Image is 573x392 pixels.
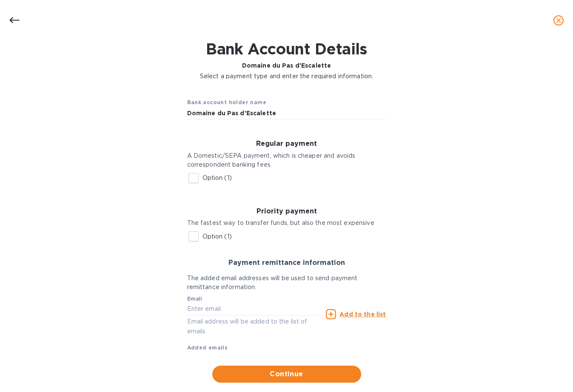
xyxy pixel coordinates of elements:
p: Select a payment type and enter the required information. [200,72,373,81]
p: Email address will be added to the list of emails [187,317,323,336]
h1: Bank Account Details [200,40,373,58]
p: Option (1) [202,173,232,182]
u: Add to the list [339,311,386,318]
p: Option (1) [202,232,232,241]
h3: Regular payment [187,140,386,148]
p: The added email addresses will be used to send payment remittance information. [187,274,386,292]
button: Continue [212,366,361,383]
p: The fastest way to transfer funds, but also the most expensive [187,219,386,227]
input: Enter email [187,303,323,315]
span: Continue [219,369,354,379]
b: Added emails [187,344,228,351]
label: Email [187,296,202,301]
b: Bank account holder name [187,99,267,105]
h3: Payment remittance information [187,259,386,267]
p: A Domestic/SEPA payment, which is cheaper and avoids correspondent banking fees [187,151,386,169]
b: Domaine du Pas d'Escalette [242,62,331,69]
h3: Priority payment [187,207,386,216]
button: close [548,10,569,31]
